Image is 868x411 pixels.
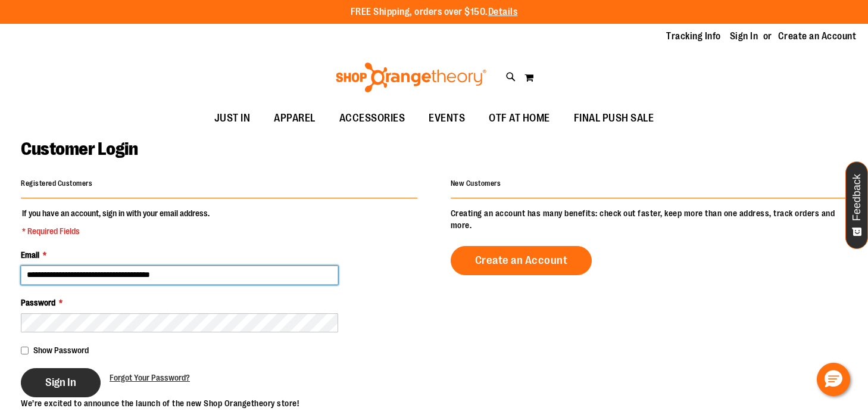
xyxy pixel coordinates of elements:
[110,373,190,382] span: Forgot Your Password?
[33,345,89,355] span: Show Password
[339,105,405,132] span: ACCESSORIES
[21,298,55,307] span: Password
[45,376,76,389] span: Sign In
[21,368,101,397] button: Sign In
[666,30,721,43] a: Tracking Info
[851,174,863,221] span: Feedback
[845,161,868,249] button: Feedback - Show survey
[475,254,568,267] span: Create an Account
[477,105,562,132] a: OTF AT HOME
[22,225,210,237] span: * Required Fields
[274,105,316,132] span: APPAREL
[574,105,654,132] span: FINAL PUSH SALE
[21,139,138,159] span: Customer Login
[21,207,211,237] legend: If you have an account, sign in with your email address.
[202,105,263,132] a: JUST IN
[429,105,465,132] span: EVENTS
[334,63,488,92] img: Shop Orangetheory
[451,246,592,275] a: Create an Account
[488,7,518,17] a: Details
[327,105,417,132] a: ACCESSORIES
[730,30,758,43] a: Sign In
[817,363,850,396] button: Hello, have a question? Let’s chat.
[562,105,666,132] a: FINAL PUSH SALE
[21,397,434,409] p: We’re excited to announce the launch of the new Shop Orangetheory store!
[110,372,190,384] a: Forgot Your Password?
[262,105,327,132] a: APPAREL
[778,30,857,43] a: Create an Account
[351,5,518,19] p: FREE Shipping, orders over $150.
[214,105,251,132] span: JUST IN
[21,250,39,260] span: Email
[417,105,477,132] a: EVENTS
[451,179,501,188] strong: New Customers
[21,179,92,188] strong: Registered Customers
[451,207,847,231] p: Creating an account has many benefits: check out faster, keep more than one address, track orders...
[489,105,550,132] span: OTF AT HOME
